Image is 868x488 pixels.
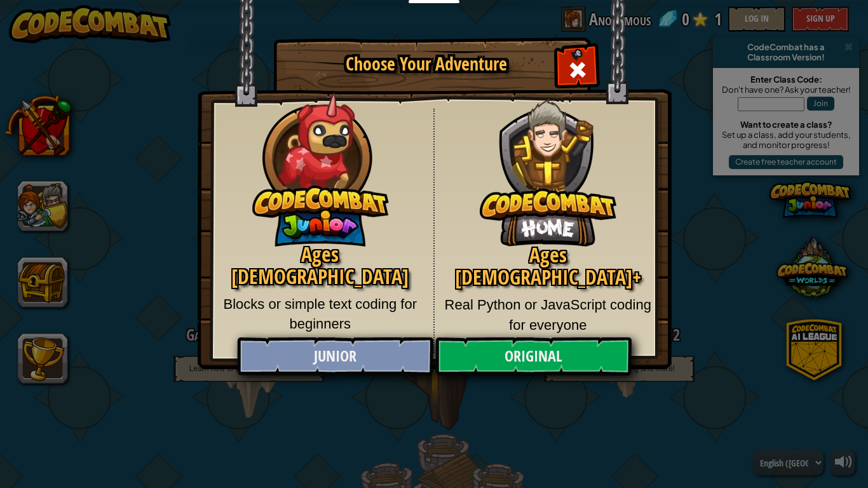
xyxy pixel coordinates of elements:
h2: Ages [DEMOGRAPHIC_DATA]+ [444,244,653,288]
p: Blocks or simple text coding for beginners [217,294,424,334]
img: CodeCombat Original hero character [480,79,616,247]
div: Close modal [557,48,597,88]
h1: Choose Your Adventure [296,55,557,74]
h2: Ages [DEMOGRAPHIC_DATA] [217,243,424,288]
a: Junior [237,337,433,376]
img: CodeCombat Junior hero character [252,85,389,247]
p: Real Python or JavaScript coding for everyone [444,295,653,335]
a: Original [435,337,631,376]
